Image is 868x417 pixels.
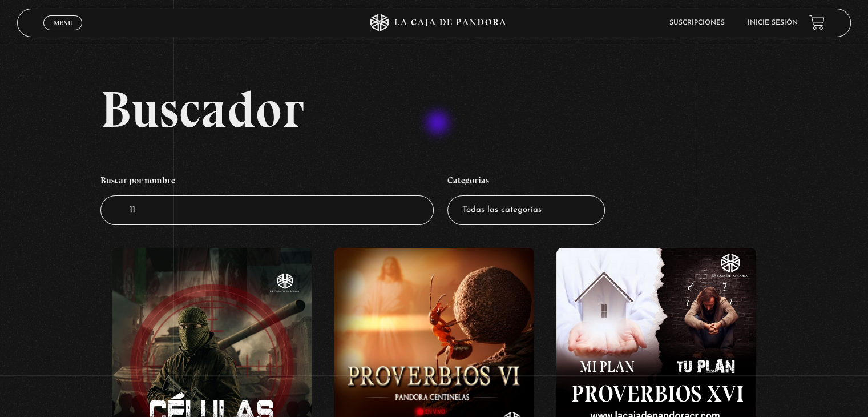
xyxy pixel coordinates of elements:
[100,169,434,195] h4: Buscar por nombre
[748,19,798,26] a: Inicie sesión
[54,19,72,26] span: Menu
[447,169,605,195] h4: Categorías
[669,19,725,26] a: Suscripciones
[100,83,850,135] h2: Buscador
[809,15,825,30] a: View your shopping cart
[50,29,76,37] span: Cerrar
